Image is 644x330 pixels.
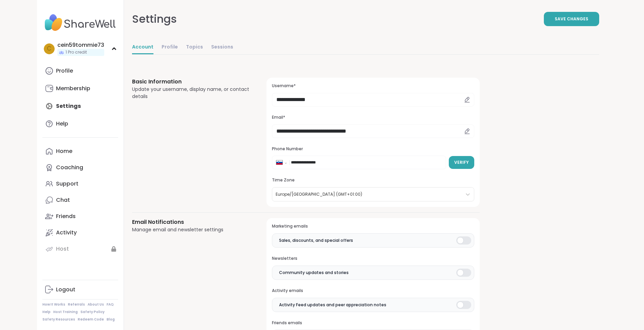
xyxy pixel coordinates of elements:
a: Referrals [68,302,85,307]
a: Friends [42,208,118,225]
div: Help [56,120,68,128]
div: Membership [56,85,90,92]
div: Host [56,245,69,253]
a: Safety Policy [80,310,105,314]
h3: Activity emails [272,288,474,294]
button: Save Changes [544,12,599,26]
a: Help [42,310,51,314]
div: cein59tommie73 [57,41,104,49]
a: Blog [107,317,115,322]
h3: Email* [272,115,474,120]
a: Chat [42,192,118,208]
h3: Username* [272,83,474,89]
h3: Basic Information [132,78,251,86]
span: Verify [454,159,469,166]
a: Account [132,41,153,54]
a: Membership [42,80,118,97]
a: Activity [42,225,118,241]
a: Profile [42,63,118,79]
div: Home [56,148,72,155]
a: Support [42,176,118,192]
h3: Email Notifications [132,218,251,226]
span: Sales, discounts, and special offers [279,237,353,244]
a: Sessions [211,41,233,54]
div: Friends [56,213,76,220]
div: Support [56,180,78,188]
h3: Friends emails [272,320,474,326]
a: Safety Resources [42,317,75,322]
a: Home [42,143,118,159]
div: Activity [56,229,77,236]
a: Help [42,116,118,132]
a: FAQ [107,302,114,307]
div: Chat [56,196,70,204]
a: How It Works [42,302,65,307]
button: Verify [449,156,474,169]
div: Logout [56,286,75,293]
a: Coaching [42,159,118,176]
img: ShareWell Nav Logo [42,11,118,35]
h3: Phone Number [272,146,474,152]
span: Save Changes [555,16,588,22]
a: Redeem Code [78,317,104,322]
div: Coaching [56,164,83,171]
a: About Us [88,302,104,307]
div: Profile [56,67,73,75]
a: Profile [162,41,178,54]
span: 1 Pro credit [66,50,87,55]
span: Community updates and stories [279,270,349,276]
span: c [47,44,51,53]
span: Activity Feed updates and peer appreciation notes [279,302,386,308]
div: Update your username, display name, or contact details [132,86,251,100]
div: Settings [132,11,177,27]
a: Host [42,241,118,257]
div: Manage email and newsletter settings [132,226,251,233]
h3: Newsletters [272,256,474,261]
a: Topics [186,41,203,54]
h3: Marketing emails [272,224,474,229]
h3: Time Zone [272,177,474,183]
a: Logout [42,282,118,298]
a: Host Training [53,310,78,314]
